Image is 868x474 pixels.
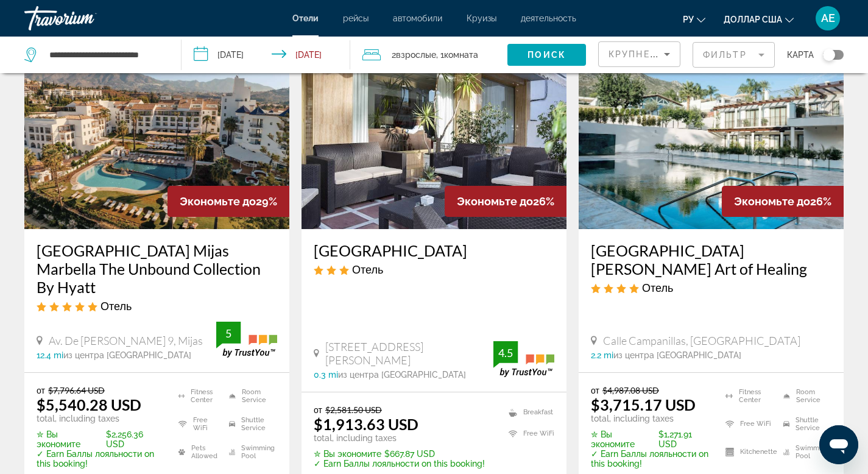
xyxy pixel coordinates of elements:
mat-select: Sort by [609,47,670,62]
button: Меню пользователя [812,5,844,31]
p: ✓ Earn Баллы лояльности on this booking! [591,449,710,469]
li: Free WiFi [172,413,223,435]
div: 5 star Hotel [37,299,277,313]
button: Изменить валюту [724,10,794,28]
a: Травориум [24,2,146,34]
span: из центра [GEOGRAPHIC_DATA] [613,350,741,360]
del: $2,581.50 USD [325,405,382,415]
div: 26% [722,186,844,217]
del: $4,987.08 USD [602,385,659,395]
p: total, including taxes [314,433,485,443]
ins: $3,715.17 USD [591,395,696,414]
span: Av. De [PERSON_NAME] 9, Mijas [49,334,203,347]
span: [STREET_ADDRESS][PERSON_NAME] [325,340,493,367]
div: 4.5 [493,345,518,360]
span: Экономьте до [457,195,533,208]
li: Free WiFi [503,426,554,441]
span: Взрослые [396,50,436,60]
li: Swimming Pool [777,441,831,463]
a: автомобили [393,13,442,23]
span: 0.3 mi [314,370,338,380]
span: , 1 [436,46,478,63]
a: [GEOGRAPHIC_DATA] [314,241,554,260]
button: Check-in date: Sep 20, 2025 Check-out date: Oct 2, 2025 [182,37,351,73]
div: 5 [216,326,241,341]
span: от [37,385,45,395]
li: Shuttle Service [777,413,831,435]
li: Fitness Center [719,385,777,407]
iframe: Кнопка запуска окна обмена сообщениями [819,425,858,464]
a: рейсы [343,13,369,23]
font: ру [683,15,694,24]
li: Breakfast [503,405,554,420]
li: Room Service [777,385,831,407]
li: Room Service [223,385,277,407]
ins: $1,913.63 USD [314,415,418,433]
div: 29% [168,186,289,217]
span: от [591,385,599,395]
button: Filter [693,41,775,68]
a: деятельность [521,13,576,23]
span: ✮ Вы экономите [314,449,381,459]
a: [GEOGRAPHIC_DATA][PERSON_NAME] Art of Healing [591,241,831,278]
li: Fitness Center [172,385,223,407]
p: $667.87 USD [314,449,485,459]
button: Изменить язык [683,10,705,28]
span: Экономьте до [180,195,256,208]
button: Поиск [507,44,586,66]
span: ✮ Вы экономите [37,430,103,449]
ins: $5,540.28 USD [37,395,141,414]
span: 2 [392,46,436,63]
span: Отель [352,263,383,276]
span: карта [787,46,814,63]
img: Hotel image [579,34,844,229]
p: $2,256.36 USD [37,430,163,449]
button: Toggle map [814,49,844,60]
li: Free WiFi [719,413,777,435]
div: 3 star Hotel [314,263,554,276]
span: Поиск [528,50,566,60]
li: Shuttle Service [223,413,277,435]
a: Круизы [467,13,496,23]
span: из центра [GEOGRAPHIC_DATA] [63,350,191,360]
p: $1,271.91 USD [591,430,710,449]
button: Travelers: 2 adults, 0 children [350,37,507,73]
span: Calle Campanillas, [GEOGRAPHIC_DATA] [603,334,800,347]
span: от [314,405,322,415]
p: ✓ Earn Баллы лояльности on this booking! [314,459,485,469]
span: Комната [444,50,478,60]
div: 4 star Hotel [591,281,831,294]
img: trustyou-badge.svg [493,341,554,377]
span: Отель [642,281,673,294]
li: Pets Allowed [172,441,223,463]
span: 2.2 mi [591,350,613,360]
p: ✓ Earn Баллы лояльности on this booking! [37,449,163,469]
span: ✮ Вы экономите [591,430,655,449]
span: Крупнейшие сбережения [609,49,757,59]
div: 26% [445,186,566,217]
del: $7,796.64 USD [48,385,105,395]
img: Hotel image [24,34,289,229]
span: 12.4 mi [37,350,63,360]
font: АЕ [821,12,835,24]
p: total, including taxes [37,414,163,423]
a: Отели [292,13,319,23]
span: Отель [101,299,132,313]
img: Hotel image [302,34,566,229]
font: доллар США [724,15,782,24]
span: Экономьте до [734,195,810,208]
h3: [GEOGRAPHIC_DATA] Mijas Marbella The Unbound Collection By Hyatt [37,241,277,296]
span: из центра [GEOGRAPHIC_DATA] [338,370,466,380]
img: trustyou-badge.svg [216,322,277,358]
li: Swimming Pool [223,441,277,463]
